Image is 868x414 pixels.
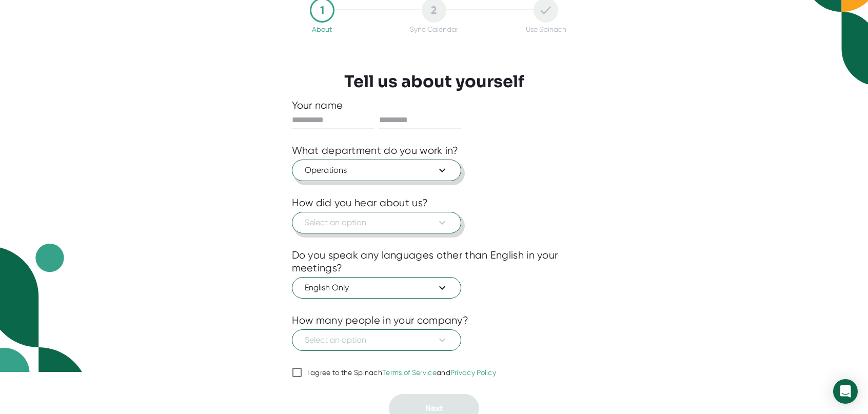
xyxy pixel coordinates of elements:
[833,379,858,404] div: Open Intercom Messenger
[382,368,437,377] a: Terms of Service
[526,25,566,33] div: Use Spinach
[344,72,524,91] h3: Tell us about yourself
[292,329,461,351] button: Select an option
[305,164,448,176] span: Operations
[292,99,577,112] div: Your name
[425,403,443,413] span: Next
[450,368,496,377] a: Privacy Policy
[292,196,428,209] div: How did you hear about us?
[305,334,448,346] span: Select an option
[292,249,577,274] div: Do you speak any languages other than English in your meetings?
[292,277,461,299] button: English Only
[292,160,461,181] button: Operations
[292,314,469,327] div: How many people in your company?
[292,144,459,157] div: What department do you work in?
[410,25,458,33] div: Sync Calendar
[292,212,461,233] button: Select an option
[312,25,332,33] div: About
[307,368,497,378] div: I agree to the Spinach and
[305,282,448,294] span: English Only
[305,216,448,229] span: Select an option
